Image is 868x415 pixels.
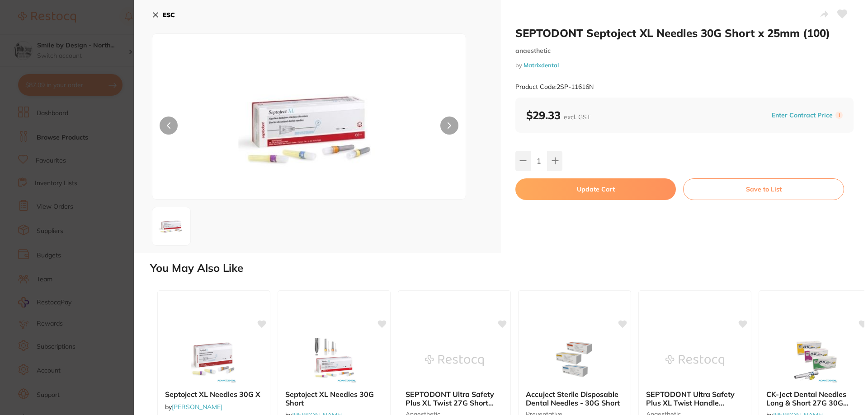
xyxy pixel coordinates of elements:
img: Septoject XL Needles 30G Short [305,338,363,383]
img: Accuject Sterile Disposable Dental Needles - 30G Short [545,338,604,383]
b: ESC [163,11,175,19]
b: Accuject Sterile Disposable Dental Needles - 30G Short [526,390,623,407]
b: SEPTODONT Ultra Safety Plus XL Twist Handle Autoclavable Blue (1) [646,390,744,407]
img: anBn [215,56,403,199]
button: ESC [152,7,175,23]
b: Septoject XL Needles 30G Short [285,390,383,407]
small: by [515,62,854,69]
button: Update Cart [515,178,676,200]
small: anaesthetic [515,47,854,55]
span: excl. GST [564,113,590,121]
button: Save to List [683,178,844,200]
b: CK-Ject Dental Needles Long & Short 27G 30G 100/pk [766,390,864,407]
img: SEPTODONT Ultra Safety Plus XL Twist Handle Autoclavable Blue (1) [665,338,724,383]
a: [PERSON_NAME] [172,403,222,411]
button: Enter Contract Price [769,111,835,120]
small: Product Code: 2SP-11616N [515,83,594,91]
b: SEPTODONT Ultra Safety Plus XL Twist 27G Short 25mm (100) [406,390,503,407]
h2: SEPTODONT Septoject XL Needles 30G Short x 25mm (100) [515,26,854,40]
a: Matrixdental [524,61,559,69]
h2: You May Also Like [150,262,864,275]
img: Septoject XL Needles 30G X [184,338,243,383]
img: CK-Ject Dental Needles Long & Short 27G 30G 100/pk [786,338,844,383]
b: $29.33 [526,108,590,122]
span: by [165,403,222,411]
label: i [835,112,843,119]
img: SEPTODONT Ultra Safety Plus XL Twist 27G Short 25mm (100) [425,338,484,383]
img: anBn [155,210,188,242]
b: Septoject XL Needles 30G X [165,390,263,398]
